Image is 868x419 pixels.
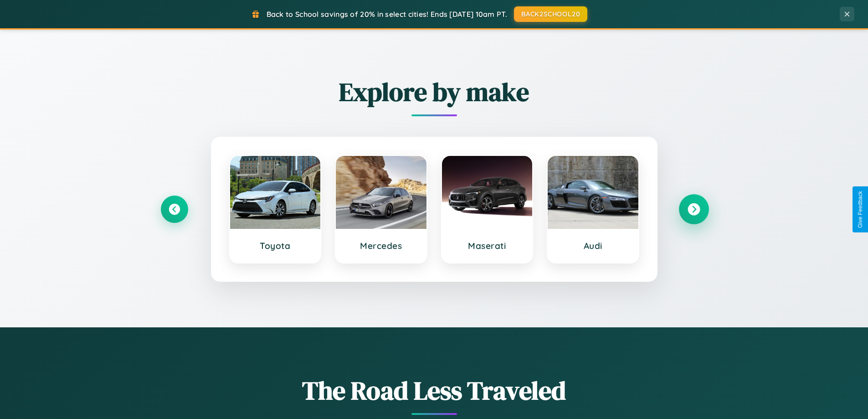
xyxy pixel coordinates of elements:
[239,240,312,251] h3: Toyota
[857,191,863,228] div: Give Feedback
[161,373,708,408] h1: The Road Less Traveled
[514,6,587,22] button: BACK2SCHOOL20
[557,240,629,251] h3: Audi
[161,74,708,109] h2: Explore by make
[451,240,524,251] h3: Maserati
[267,10,507,19] span: Back to School savings of 20% in select cities! Ends [DATE] 10am PT.
[345,240,417,251] h3: Mercedes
